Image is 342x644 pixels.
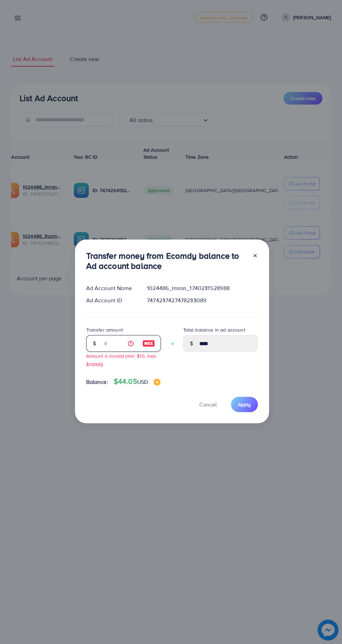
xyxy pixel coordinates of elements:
small: Amount is invalid (min: $10, max: $10000) [86,353,157,367]
img: image [142,339,155,348]
label: Total balance in ad account [183,326,245,333]
button: Cancel [191,397,225,412]
button: Apply [231,397,258,412]
div: 7474237427478233089 [141,296,263,304]
div: Ad Account ID [81,296,142,304]
span: USD [137,378,148,386]
span: Apply [238,401,251,408]
span: Cancel [199,401,217,408]
span: Balance: [86,378,108,386]
label: Transfer amount [86,326,123,333]
h3: Transfer money from Ecomdy balance to Ad account balance [86,251,247,271]
img: image [154,379,161,386]
div: Ad Account Name [81,284,142,292]
h4: $44.05 [114,377,161,386]
div: 1024486_Imran_1740231528988 [141,284,263,292]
